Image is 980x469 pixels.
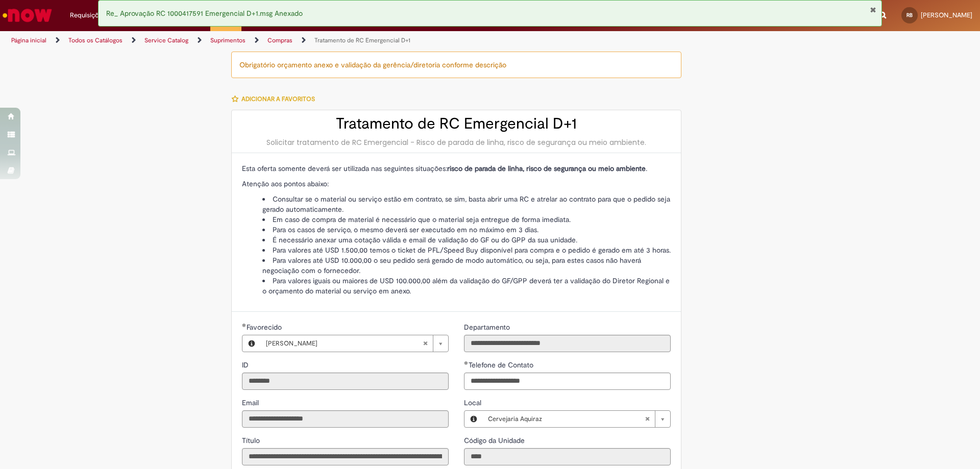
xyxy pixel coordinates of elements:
li: Consultar se o material ou serviço estão em contrato, se sim, basta abrir uma RC e atrelar ao con... [262,194,671,214]
a: Todos os Catálogos [68,36,122,44]
img: ServiceNow [1,5,54,26]
li: Para os casos de serviço, o mesmo deverá ser executado em no máximo em 3 dias. [262,225,671,235]
a: Cervejaria AquirazLimpar campo Local [483,411,670,427]
a: Service Catalog [144,36,188,44]
label: Somente leitura - Departamento [464,322,512,332]
span: Somente leitura - Código da Unidade [464,436,527,445]
label: Somente leitura - Título [242,435,262,446]
ul: Trilhas de página [8,31,646,50]
span: Somente leitura - Email [242,398,261,407]
button: Local, Visualizar este registro Cervejaria Aquiraz [464,411,483,427]
h2: Tratamento de RC Emergencial D+1 [242,115,671,132]
button: Favorecido, Visualizar este registro Rubens Da Silva Barros [242,335,261,352]
div: Solicitar tratamento de RC Emergencial - Risco de parada de linha, risco de segurança ou meio amb... [242,137,671,147]
a: Compras [267,36,292,44]
li: Para valores iguais ou maiores de USD 100.000,00 além da validação do GF/GPP deverá ter a validaç... [262,276,671,296]
span: Adicionar a Favoritos [241,95,315,103]
input: Título [242,448,449,465]
button: Fechar Notificação [870,6,876,14]
span: Necessários - Favorecido [247,323,284,332]
input: Telefone de Contato [464,373,671,390]
a: Suprimentos [210,36,246,44]
label: Somente leitura - Email [242,398,261,408]
label: Somente leitura - Código da Unidade [464,435,527,446]
a: [PERSON_NAME]Limpar campo Favorecido [261,335,448,352]
span: Obrigatório Preenchido [464,361,469,365]
div: Obrigatório orçamento anexo e validação da gerência/diretoria conforme descrição [231,52,681,78]
span: [PERSON_NAME] [921,11,972,19]
li: Em caso de compra de material é necessário que o material seja entregue de forma imediata. [262,214,671,225]
button: Adicionar a Favoritos [231,88,321,110]
span: Somente leitura - Título [242,436,262,445]
p: Atenção aos pontos abaixo: [242,179,671,189]
li: Para valores até USD 1.500,00 temos o ticket de PFL/Speed Buy disponível para compra e o pedido é... [262,245,671,255]
span: Telefone de Contato [469,360,535,369]
input: Departamento [464,335,671,352]
label: Somente leitura - ID [242,360,251,370]
span: Obrigatório Preenchido [242,323,247,327]
abbr: Limpar campo Favorecido [418,335,433,352]
a: Tratamento de RC Emergencial D+1 [314,36,410,44]
span: Local [464,398,483,407]
li: Para valores até USD 10.000,00 o seu pedido será gerado de modo automático, ou seja, para estes c... [262,255,671,276]
li: É necessário anexar uma cotação válida e email de validação do GF ou do GPP da sua unidade. [262,235,671,245]
span: Re_ Aprovação RC 1000417591 Emergencial D+1.msg Anexado [106,9,303,18]
span: Cervejaria Aquiraz [488,411,645,427]
input: Código da Unidade [464,448,671,465]
strong: risco de parada de linha, risco de segurança ou meio ambiente [447,164,646,173]
input: Email [242,410,449,428]
span: Somente leitura - ID [242,360,251,369]
span: Somente leitura - Departamento [464,323,512,332]
span: Requisições [70,10,106,20]
span: RB [906,12,913,18]
abbr: Limpar campo Local [640,411,655,427]
a: Página inicial [11,36,46,44]
input: ID [242,373,449,390]
span: [PERSON_NAME] [266,335,423,352]
p: Esta oferta somente deverá ser utilizada nas seguintes situações: . [242,163,671,174]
